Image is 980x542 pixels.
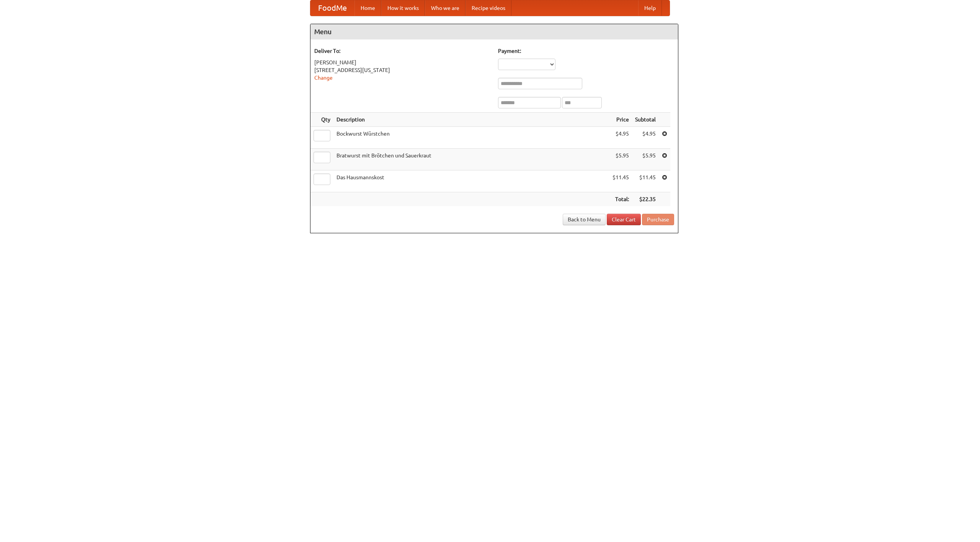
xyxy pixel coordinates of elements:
[563,214,606,225] a: Back to Menu
[354,0,381,16] a: Home
[310,113,333,127] th: Qty
[333,149,609,170] td: Bratwurst mit Brötchen und Sauerkraut
[609,192,632,206] th: Total:
[425,0,465,16] a: Who we are
[465,0,511,16] a: Recipe videos
[607,214,641,225] a: Clear Cart
[333,170,609,192] td: Das Hausmannskost
[333,113,609,127] th: Description
[310,24,678,39] h4: Menu
[632,170,659,192] td: $11.45
[333,127,609,149] td: Bockwurst Würstchen
[632,192,659,206] th: $22.35
[314,66,490,74] div: [STREET_ADDRESS][US_STATE]
[632,113,659,127] th: Subtotal
[314,59,490,66] div: [PERSON_NAME]
[642,214,674,225] button: Purchase
[632,149,659,170] td: $5.95
[310,0,354,16] a: FoodMe
[632,127,659,149] td: $4.95
[609,127,632,149] td: $4.95
[314,47,490,55] h5: Deliver To:
[314,75,333,81] a: Change
[381,0,425,16] a: How it works
[609,170,632,192] td: $11.45
[498,47,674,55] h5: Payment:
[638,0,662,16] a: Help
[609,113,632,127] th: Price
[609,149,632,170] td: $5.95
